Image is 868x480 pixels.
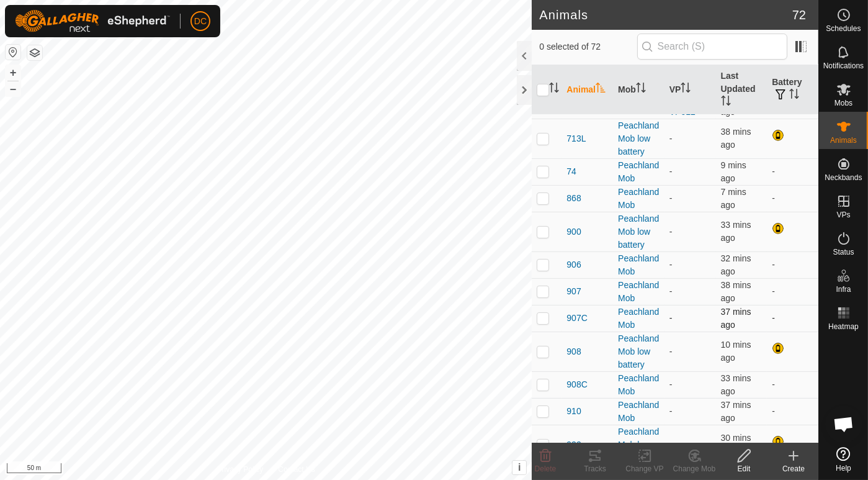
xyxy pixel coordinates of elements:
div: Peachland Mob [618,159,660,185]
td: - [767,371,818,398]
span: 868 [566,192,581,205]
a: Contact Us [278,464,315,475]
th: VP [664,65,716,115]
app-display-virtual-paddock-transition: - [669,134,673,143]
a: Privacy Policy [217,464,264,475]
app-display-virtual-paddock-transition: - [669,227,673,237]
span: Heatmap [828,323,859,330]
p-sorticon: Activate to sort [681,84,691,94]
span: Animals [830,137,857,144]
span: 713L [566,132,586,145]
span: 14 Oct 2025, 7:10 pm [721,373,751,396]
th: Animal [562,65,613,115]
span: 908C [566,378,587,391]
span: 907C [566,312,587,325]
span: 14 Oct 2025, 7:05 pm [721,280,751,303]
td: - [767,305,818,332]
input: Search (S) [637,34,787,60]
p-sorticon: Activate to sort [789,91,799,101]
span: 910 [566,405,581,418]
th: Mob [613,65,664,115]
app-display-virtual-paddock-transition: - [669,260,673,269]
button: – [6,81,20,96]
span: 922 [566,438,581,451]
div: Tracks [570,463,620,474]
th: Battery [767,65,818,115]
app-display-virtual-paddock-transition: - [669,313,673,323]
p-sorticon: Activate to sort [636,84,646,94]
div: Peachland Mob low battery [618,119,660,158]
span: 14 Oct 2025, 7:06 pm [721,307,751,330]
td: - [767,185,818,212]
span: Delete [535,464,557,473]
app-display-virtual-paddock-transition: - [669,286,673,296]
span: 14 Oct 2025, 7:06 pm [721,127,751,150]
span: Mobs [834,99,852,107]
span: 14 Oct 2025, 7:34 pm [721,340,751,363]
div: Peachland Mob low battery [618,212,660,251]
span: DC [194,15,207,28]
th: Last Updated [716,65,767,115]
span: 14 Oct 2025, 7:11 pm [721,94,751,117]
div: Peachland Mob [618,399,660,425]
span: Schedules [826,25,861,32]
button: + [6,65,20,80]
div: Edit [719,463,769,474]
div: Peachland Mob [618,372,660,398]
span: 72 [792,6,806,24]
h2: Animals [539,7,792,22]
span: 14 Oct 2025, 7:36 pm [721,187,746,210]
app-display-virtual-paddock-transition: - [669,379,673,389]
img: Gallagher Logo [15,10,170,32]
span: 14 Oct 2025, 7:35 pm [721,160,746,183]
div: Change VP [620,463,669,474]
td: - [767,278,818,305]
div: Peachland Mob [618,252,660,278]
a: Help [819,442,868,477]
td: - [767,251,818,278]
span: VPs [836,211,850,219]
button: Map Layers [27,45,42,60]
div: Peachland Mob [618,186,660,212]
span: 14 Oct 2025, 7:07 pm [721,400,751,423]
div: Change Mob [669,463,719,474]
div: Peachland Mob low battery [618,425,660,464]
span: 907 [566,285,581,298]
app-display-virtual-paddock-transition: - [669,193,673,203]
app-display-virtual-paddock-transition: - [669,166,673,176]
span: Status [833,248,854,256]
span: i [518,462,521,473]
div: Peachland Mob [618,279,660,305]
span: 74 [566,165,576,178]
p-sorticon: Activate to sort [549,84,559,94]
div: Create [769,463,818,474]
span: Notifications [823,62,864,70]
p-sorticon: Activate to sort [596,84,606,94]
div: Peachland Mob low battery [618,332,660,371]
span: 900 [566,225,581,238]
span: Neckbands [825,174,862,181]
div: Open chat [825,405,862,443]
td: - [767,158,818,185]
span: Help [836,464,851,472]
a: north 3-VP012 [669,94,699,117]
span: 14 Oct 2025, 7:12 pm [721,253,751,276]
button: i [512,461,526,474]
app-display-virtual-paddock-transition: - [669,440,673,450]
app-display-virtual-paddock-transition: - [669,406,673,416]
span: 14 Oct 2025, 7:11 pm [721,220,751,243]
span: 906 [566,258,581,271]
td: - [767,398,818,425]
app-display-virtual-paddock-transition: - [669,346,673,356]
span: 908 [566,345,581,358]
button: Reset Map [6,45,20,60]
div: Peachland Mob [618,306,660,332]
span: 14 Oct 2025, 7:13 pm [721,433,751,456]
p-sorticon: Activate to sort [721,97,731,107]
span: 0 selected of 72 [539,40,637,53]
span: Infra [836,286,851,293]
